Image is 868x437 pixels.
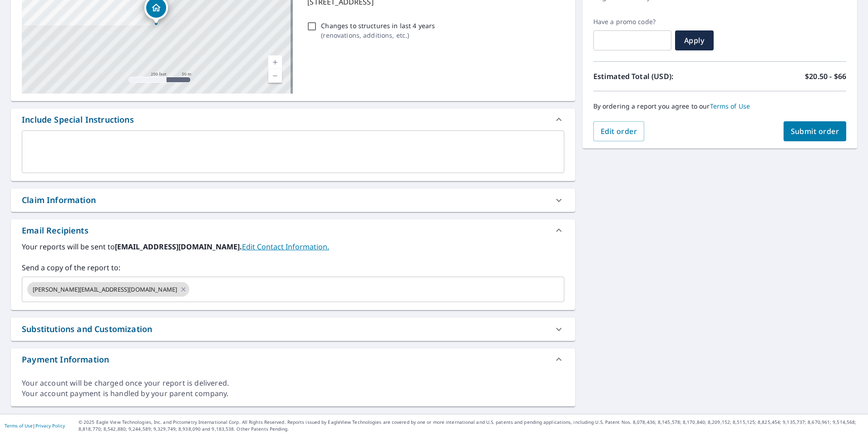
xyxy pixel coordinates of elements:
span: [PERSON_NAME][EMAIL_ADDRESS][DOMAIN_NAME] [27,285,182,294]
div: Email Recipients [22,224,89,237]
div: Your account payment is handled by your parent company. [22,388,564,399]
p: | [5,423,65,428]
p: © 2025 Eagle View Technologies, Inc. and Pictometry International Corp. All Rights Reserved. Repo... [79,419,863,432]
div: Include Special Instructions [11,109,575,130]
button: Submit order [784,121,847,141]
p: $20.50 - $66 [805,71,846,82]
b: [EMAIL_ADDRESS][DOMAIN_NAME]. [115,242,242,252]
a: Current Level 17, Zoom In [268,55,282,69]
div: Your account will be charged once your report is delivered. [22,378,564,388]
span: Submit order [791,126,839,136]
button: Apply [675,30,714,50]
div: Include Special Instructions [22,114,134,126]
a: Privacy Policy [35,422,65,429]
div: Substitutions and Customization [11,318,575,341]
label: Send a copy of the report to: [22,262,564,273]
p: By ordering a report you agree to our [593,102,846,110]
label: Your reports will be sent to [22,241,564,252]
div: [PERSON_NAME][EMAIL_ADDRESS][DOMAIN_NAME] [27,282,189,297]
a: EditContactInfo [242,242,329,252]
div: Payment Information [22,353,109,366]
a: Terms of Use [5,422,33,429]
p: ( renovations, additions, etc. ) [321,30,435,40]
a: Terms of Use [710,102,750,110]
div: Substitutions and Customization [22,323,152,335]
div: Claim Information [11,189,575,212]
a: Current Level 17, Zoom Out [268,69,282,83]
button: Edit order [593,121,645,141]
p: Estimated Total (USD): [593,71,720,82]
div: Payment Information [11,348,575,370]
p: Changes to structures in last 4 years [321,21,435,30]
div: Email Recipients [11,219,575,241]
label: Have a promo code? [593,18,671,26]
span: Apply [682,35,706,45]
div: Claim Information [22,194,96,206]
span: Edit order [601,126,637,136]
